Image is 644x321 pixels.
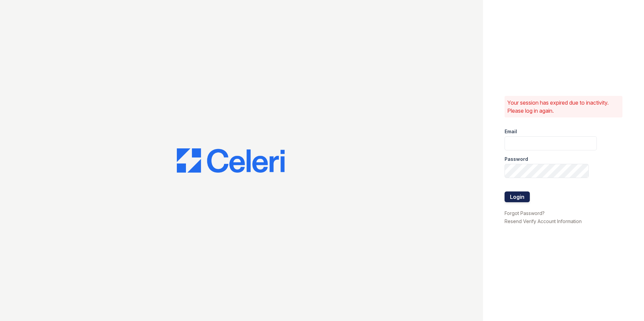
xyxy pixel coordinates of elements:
label: Password [505,156,528,163]
a: Forgot Password? [505,210,545,216]
a: Resend Verify Account Information [505,218,582,224]
label: Email [505,128,517,135]
p: Your session has expired due to inactivity. Please log in again. [507,99,620,115]
button: Login [505,191,530,202]
img: CE_Logo_Blue-a8612792a0a2168367f1c8372b55b34899dd931a85d93a1a3d3e32e68fde9ad4.png [177,148,285,173]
